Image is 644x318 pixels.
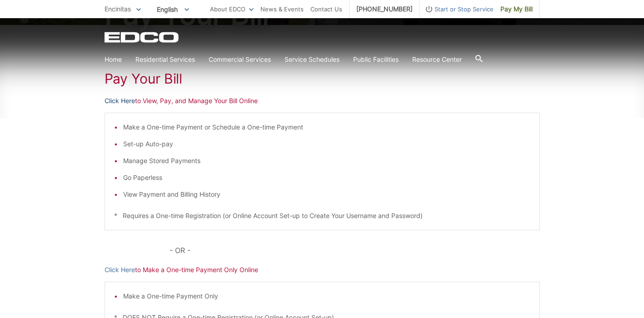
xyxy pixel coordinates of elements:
p: to View, Pay, and Manage Your Bill Online [105,96,540,106]
p: - OR - [170,244,539,257]
li: Manage Stored Payments [123,156,530,166]
p: * Requires a One-time Registration (or Online Account Set-up to Create Your Username and Password) [114,211,530,221]
li: Make a One-time Payment Only [123,291,530,301]
a: Home [105,55,122,65]
span: Encinitas [105,5,131,13]
a: About EDCO [210,4,254,14]
a: EDCD logo. Return to the homepage. [105,32,180,43]
a: Commercial Services [209,55,271,65]
li: View Payment and Billing History [123,189,530,199]
p: to Make a One-time Payment Only Online [105,265,540,275]
span: English [150,2,196,17]
a: Contact Us [310,4,342,14]
a: Service Schedules [285,55,339,65]
li: Make a One-time Payment or Schedule a One-time Payment [123,122,530,132]
a: Click Here [105,265,135,275]
h1: Pay Your Bill [105,70,540,87]
a: News & Events [260,4,304,14]
span: Pay My Bill [500,4,533,14]
a: Click Here [105,96,135,106]
li: Go Paperless [123,173,530,183]
a: Resource Center [412,55,462,65]
a: Residential Services [135,55,195,65]
a: Public Facilities [353,55,399,65]
li: Set-up Auto-pay [123,139,530,149]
